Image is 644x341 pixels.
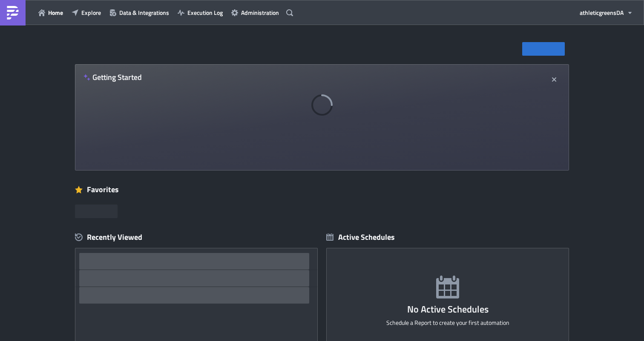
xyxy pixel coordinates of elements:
[48,8,63,17] span: Home
[173,6,227,19] button: Execution Log
[83,73,142,82] h4: Getting Started
[6,6,20,20] img: PushMetrics
[575,6,638,19] button: athleticgreensDA
[75,231,318,244] div: Recently Viewed
[81,8,101,17] span: Explore
[326,232,395,242] div: Active Schedules
[105,6,173,19] button: Data & Integrations
[241,8,279,17] span: Administration
[326,319,569,327] p: Schedule a Report to create your first automation
[227,6,283,19] button: Administration
[187,8,223,17] span: Execution Log
[75,183,569,196] div: Favorites
[580,8,624,17] span: athleticgreens DA
[67,6,105,19] button: Explore
[119,8,169,17] span: Data & Integrations
[34,6,67,19] button: Home
[326,304,569,315] h3: No Active Schedules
